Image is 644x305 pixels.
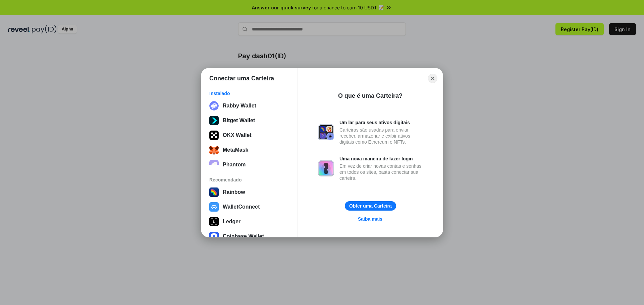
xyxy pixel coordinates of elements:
[209,160,219,169] img: epq2vO3P5aLWl15yRS7Q49p1fHTx2Sgh99jU3kfXv7cnPATIVQHAx5oQs66JWv3SWEjHOsb3kKgmE5WNBxBId7C8gm8wEgOvz...
[338,92,402,100] div: O que é uma Carteira?
[223,189,245,195] div: Rainbow
[209,232,219,241] img: svg+xml,%3Csvg%20width%3D%2228%22%20height%3D%2228%22%20viewBox%3D%220%200%2028%2028%22%20fill%3D...
[428,74,437,83] button: Close
[207,200,291,214] button: WalletConnect
[339,120,423,126] div: Um lar para seus ativos digitais
[318,160,334,176] img: svg+xml,%3Csvg%20xmlns%3D%22http%3A%2F%2Fwww.w3.org%2F2000%2Fsvg%22%20fill%3D%22none%22%20viewBox...
[209,74,274,82] h1: Conectar uma Carteira
[223,219,240,225] div: Ledger
[339,127,423,145] div: Carteiras são usadas para enviar, receber, armazenar e exibir ativos digitais como Ethereum e NFTs.
[223,147,248,153] div: MetaMask
[209,202,219,212] img: svg+xml,%3Csvg%20width%3D%2228%22%20height%3D%2228%22%20viewBox%3D%220%200%2028%2028%22%20fill%3D...
[207,129,291,142] button: OKX Wallet
[345,201,396,211] button: Obter uma Carteira
[339,156,423,162] div: Uma nova maneira de fazer login
[209,90,289,96] div: Instalado
[207,143,291,157] button: MetaMask
[223,162,246,168] div: Phantom
[223,103,256,109] div: Rabby Wallet
[339,163,423,181] div: Em vez de criar novas contas e senhas em todos os sites, basta conectar sua carteira.
[207,215,291,228] button: Ledger
[207,158,291,171] button: Phantom
[207,230,291,243] button: Coinbase Wallet
[207,114,291,127] button: Bitget Wallet
[207,99,291,112] button: Rabby Wallet
[223,118,255,124] div: Bitget Wallet
[209,145,219,155] img: svg+xml;base64,PHN2ZyB3aWR0aD0iMzUiIGhlaWdodD0iMzQiIHZpZXdCb3g9IjAgMCAzNSAzNCIgZmlsbD0ibm9uZSIgeG...
[318,124,334,140] img: svg+xml,%3Csvg%20xmlns%3D%22http%3A%2F%2Fwww.w3.org%2F2000%2Fsvg%22%20fill%3D%22none%22%20viewBox...
[223,233,264,239] div: Coinbase Wallet
[354,215,386,223] a: Saiba mais
[207,185,291,199] button: Rainbow
[209,177,289,183] div: Recomendado
[223,204,260,210] div: WalletConnect
[223,132,252,138] div: OKX Wallet
[209,217,219,226] img: svg+xml,%3Csvg%20xmlns%3D%22http%3A%2F%2Fwww.w3.org%2F2000%2Fsvg%22%20width%3D%2228%22%20height%3...
[349,203,392,209] div: Obter uma Carteira
[209,187,219,197] img: svg+xml,%3Csvg%20width%3D%22120%22%20height%3D%22120%22%20viewBox%3D%220%200%20120%20120%22%20fil...
[358,216,382,222] div: Saiba mais
[209,101,219,110] img: svg+xml;base64,PHN2ZyB3aWR0aD0iMzIiIGhlaWdodD0iMzIiIHZpZXdCb3g9IjAgMCAzMiAzMiIgZmlsbD0ibm9uZSIgeG...
[209,131,219,140] img: 5VZ71FV6L7PA3gg3tXrdQ+DgLhC+75Wq3no69P3MC0NFQpx2lL04Ql9gHK1bRDjsSBIvScBnDTk1WrlGIZBorIDEYJj+rhdgn...
[209,116,219,125] img: svg+xml;base64,PHN2ZyB3aWR0aD0iNTEyIiBoZWlnaHQ9IjUxMiIgdmlld0JveD0iMCAwIDUxMiA1MTIiIGZpbGw9Im5vbm...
